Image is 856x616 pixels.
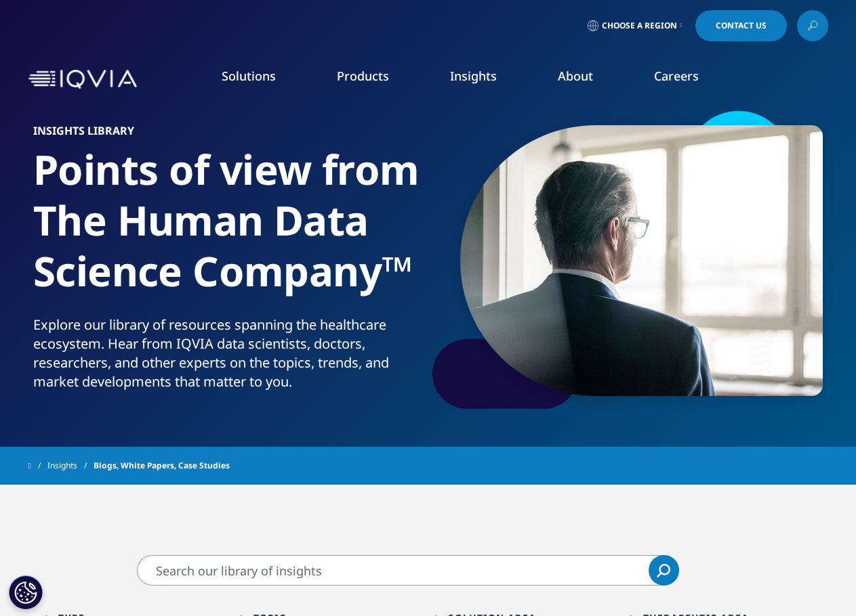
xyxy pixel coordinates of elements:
nav: Primary [142,47,828,111]
img: IQVIA Healthcare Information Technology and Pharma Clinical Research Company [28,70,137,89]
span: Choose a Region [602,20,677,31]
span: Contact Us [716,22,767,30]
p: Explore our library of resources spanning the healthcare ecosystem. Hear from IQVIA data scientis... [33,315,423,399]
a: Contact Us [695,10,787,41]
button: Paramètres des cookies [9,575,43,609]
a: Insights [450,68,497,84]
a: Products [337,68,389,84]
h6: Insights Library [33,125,423,144]
svg: Search [657,564,670,577]
h1: Points of view from The Human Data Science Company™ [33,144,423,315]
a: Careers [654,68,699,84]
a: Search [649,555,679,586]
a: Solutions [222,68,276,84]
a: Insights [47,454,94,478]
a: About [558,68,593,84]
img: gettyimages-994519422-900px.jpg [460,125,823,396]
input: Search [137,555,679,586]
span: Blogs, White Papers, Case Studies [94,454,230,478]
